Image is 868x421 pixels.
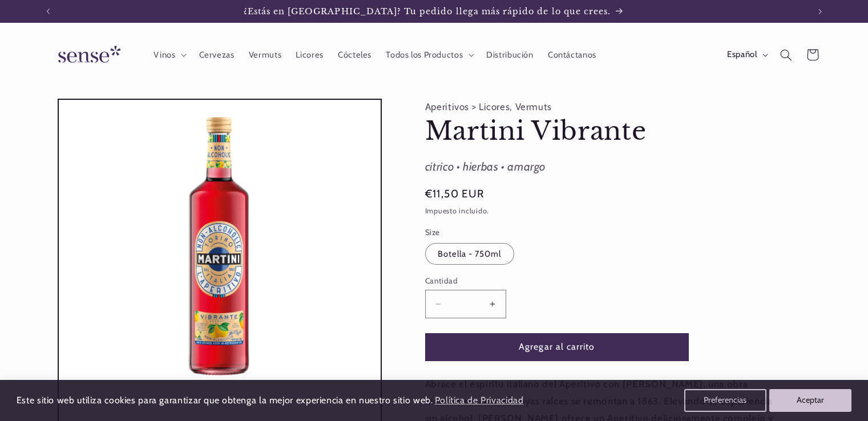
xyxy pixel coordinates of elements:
a: Distribución [479,42,541,67]
a: Vermuts [241,42,289,67]
button: Agregar al carrito [425,333,689,361]
span: Cócteles [338,50,372,60]
span: Vinos [154,50,175,60]
label: Botella - 750ml [425,243,514,265]
button: Preferencias [684,389,766,412]
span: ¿Estás en [GEOGRAPHIC_DATA]? Tu pedido llega más rápido de lo que crees. [244,6,611,17]
div: citrico • hierbas • amargo [425,157,785,177]
summary: Vinos [147,42,192,67]
a: Política de Privacidad (opens in a new tab) [433,391,525,411]
span: Licores [296,50,323,60]
a: Cervezas [192,42,241,67]
img: Sense [45,39,130,71]
span: Cervezas [199,50,235,60]
span: Todos los Productos [386,50,463,60]
label: Cantidad [425,275,689,286]
span: Distribución [486,50,534,60]
span: €11,50 EUR [425,186,485,202]
legend: Size [425,226,441,238]
summary: Todos los Productos [379,42,479,67]
span: Contáctanos [548,50,596,60]
span: Este sitio web utiliza cookies para garantizar que obtenga la mejor experiencia en nuestro sitio ... [17,395,433,406]
summary: Búsqueda [773,42,800,68]
span: Español [727,48,757,61]
a: Contáctanos [540,42,603,67]
span: Vermuts [249,50,281,60]
button: Aceptar [769,389,851,412]
a: Licores [289,42,331,67]
a: Sense [40,34,135,76]
h1: Martini Vibrante [425,115,785,148]
a: Cócteles [330,42,378,67]
button: Español [720,43,773,66]
div: Impuesto incluido. [425,205,785,217]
